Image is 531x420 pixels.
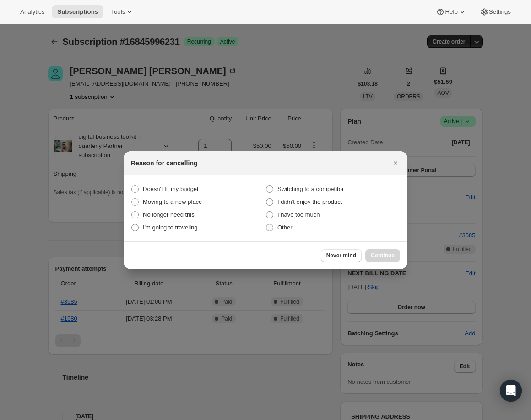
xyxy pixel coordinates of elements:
span: Other [277,224,293,231]
span: I have too much [277,211,320,218]
button: Settings [474,5,516,18]
span: I'm going to traveling [143,224,198,231]
span: Moving to a new place [143,198,202,205]
span: Switching to a competitor [277,185,344,192]
button: Analytics [15,5,50,18]
span: Subscriptions [57,8,98,16]
h2: Reason for cancelling [131,158,197,168]
button: Tools [105,5,140,18]
span: Analytics [20,8,44,16]
span: Help [445,8,457,16]
div: Open Intercom Messenger [500,380,522,402]
button: Subscriptions [52,5,103,18]
span: Never mind [326,252,356,259]
button: Never mind [321,249,362,262]
span: Settings [489,8,511,16]
span: Doesn't fit my budget [143,185,199,192]
button: Help [430,5,472,18]
button: Close [389,157,402,169]
span: I didn't enjoy the product [277,198,342,205]
span: Tools [111,8,125,16]
span: No longer need this [143,211,195,218]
